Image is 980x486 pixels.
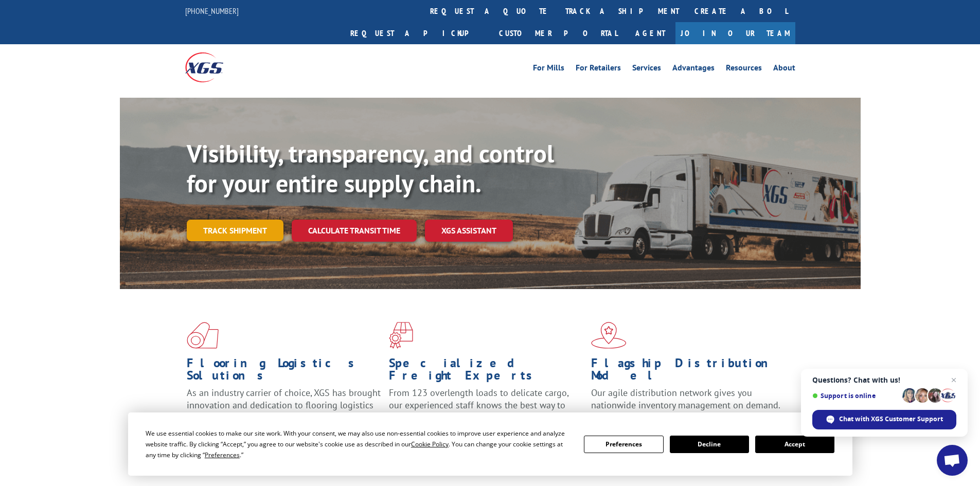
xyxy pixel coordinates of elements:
div: Chat with XGS Customer Support [812,410,956,429]
span: Support is online [812,392,899,400]
span: Close chat [948,374,960,386]
span: Cookie Policy [411,440,449,448]
span: As an industry carrier of choice, XGS has brought innovation and dedication to flooring logistics... [187,387,381,423]
button: Decline [670,436,749,453]
button: Preferences [584,436,663,453]
a: Calculate transit time [292,220,417,242]
a: XGS ASSISTANT [425,220,513,242]
h1: Specialized Freight Experts [389,357,583,387]
span: Preferences [205,451,240,459]
a: Agent [625,22,675,44]
div: We use essential cookies to make our site work. With your consent, we may also use non-essential ... [146,428,572,460]
div: Cookie Consent Prompt [128,412,852,476]
p: From 123 overlength loads to delicate cargo, our experienced staff knows the best way to move you... [389,387,583,433]
span: Chat with XGS Customer Support [839,415,943,424]
b: Visibility, transparency, and control for your entire supply chain. [187,137,554,199]
button: Accept [755,436,834,453]
span: Questions? Chat with us! [812,376,956,384]
a: For Retailers [576,64,621,75]
a: Request a pickup [343,22,491,44]
div: Open chat [937,445,968,476]
img: xgs-icon-focused-on-flooring-red [389,322,413,349]
a: About [773,64,795,75]
a: Customer Portal [491,22,625,44]
a: For Mills [533,64,564,75]
a: Resources [726,64,762,75]
h1: Flagship Distribution Model [591,357,786,387]
a: Track shipment [187,220,283,241]
img: xgs-icon-total-supply-chain-intelligence-red [187,322,219,349]
a: Advantages [672,64,715,75]
a: Join Our Team [675,22,795,44]
img: xgs-icon-flagship-distribution-model-red [591,322,627,349]
a: [PHONE_NUMBER] [185,6,239,16]
a: Services [632,64,661,75]
span: Our agile distribution network gives you nationwide inventory management on demand. [591,387,780,411]
h1: Flooring Logistics Solutions [187,357,381,387]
